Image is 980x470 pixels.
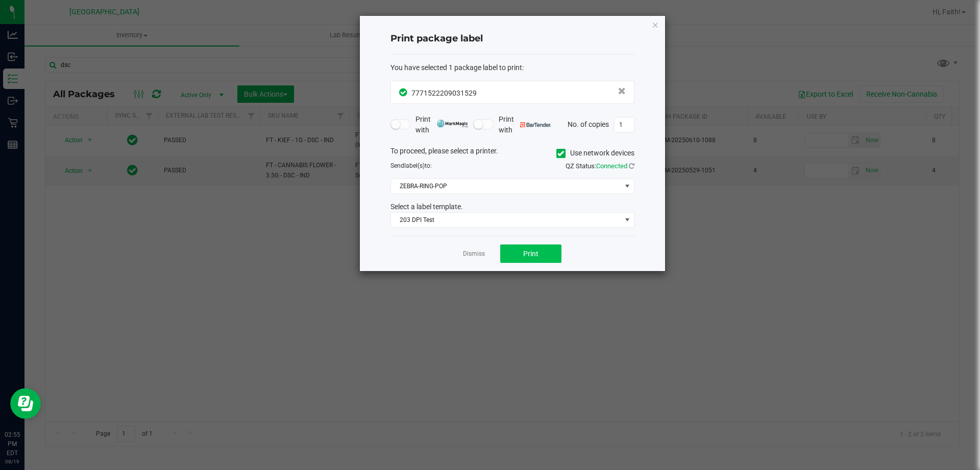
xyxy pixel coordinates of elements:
div: : [390,62,634,73]
span: You have selected 1 package label to print [390,63,522,72]
span: Print [523,250,538,258]
span: Send to: [390,162,432,169]
span: ZEBRA-RING-POP [391,179,621,193]
div: To proceed, please select a printer. [383,146,642,161]
span: Print with [415,114,468,136]
div: Select a label template. [383,202,642,212]
span: Connected [596,162,627,170]
h4: Print package label [390,32,634,46]
button: Print [500,244,561,263]
img: bartender.png [520,122,551,127]
img: mark_magic_cybra.png [437,120,468,127]
span: No. of copies [568,120,609,128]
span: Print with [499,114,551,136]
iframe: Resource center [10,388,41,419]
a: Dismiss [463,250,485,258]
span: 7771522209031529 [411,89,477,97]
span: 203 DPI Test [391,213,621,227]
span: label(s) [404,162,425,169]
span: QZ Status: [566,162,634,170]
span: In Sync [399,87,409,98]
label: Use network devices [556,148,634,159]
